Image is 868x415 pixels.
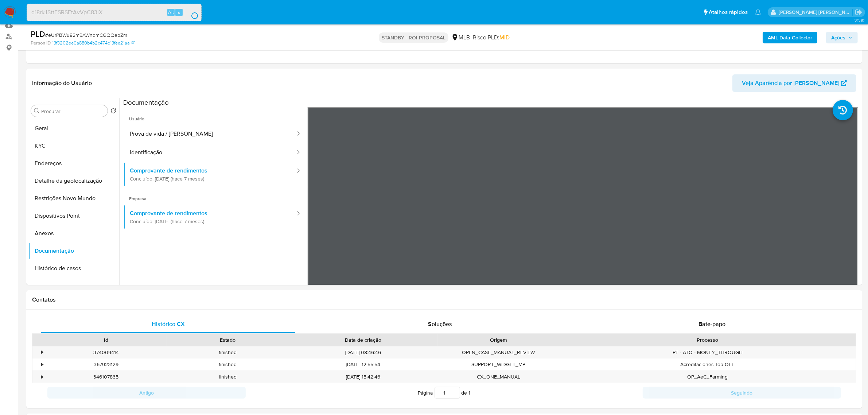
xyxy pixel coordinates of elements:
[379,32,448,43] p: STANDBY - ROI PROPOSAL
[855,17,864,23] span: 3.158.1
[428,320,452,328] span: Soluções
[855,8,863,16] a: Sair
[742,74,839,92] span: Veja Aparência por [PERSON_NAME]
[288,371,438,383] div: [DATE] 15:42:46
[28,260,119,277] button: Histórico de casos
[473,34,510,42] span: Risco PLD:
[438,358,559,371] div: SUPPORT_WIDGET_MP
[31,28,45,40] b: PLD
[34,108,40,114] button: Procurar
[559,371,856,383] div: OP_AeC_Farming
[28,155,119,172] button: Endereços
[826,32,858,43] button: Ações
[45,31,127,39] span: # eUrPBWu82m9AWnqmCGQQebZm
[564,336,851,344] div: Processo
[52,40,135,46] a: 13f3202ee6a880b4b2c474b13fee21aa
[451,34,470,42] div: MLB
[438,346,559,358] div: OPEN_CASE_MANUAL_REVIEW
[41,108,105,115] input: Procurar
[50,336,161,344] div: Id
[41,349,43,356] div: •
[47,387,246,399] button: Antigo
[709,8,748,16] span: Atalhos rápidos
[28,225,119,242] button: Anexos
[28,277,119,295] button: Adiantamentos de Dinheiro
[559,358,856,371] div: Acreditaciones Top OFF
[32,79,92,87] h1: Informação do Usuário
[167,358,288,371] div: finished
[418,387,471,399] span: Página de
[28,137,119,155] button: KYC
[167,346,288,358] div: finished
[45,346,167,358] div: 374009414
[499,33,510,42] span: MID
[31,40,51,46] b: Person ID
[28,207,119,225] button: Dispositivos Point
[443,336,554,344] div: Origem
[288,346,438,358] div: [DATE] 08:46:46
[768,32,812,43] b: AML Data Collector
[698,320,725,328] span: Bate-papo
[755,9,761,15] a: Notificações
[438,371,559,383] div: CX_ONE_MANUAL
[831,32,845,43] span: Ações
[779,9,853,16] p: emerson.gomes@mercadopago.com.br
[184,7,199,18] button: search-icon
[168,9,174,16] span: Alt
[41,361,43,368] div: •
[559,346,856,358] div: PF - ATO - MONEY_THROUGH
[28,242,119,260] button: Documentação
[45,371,167,383] div: 346107835
[172,336,283,344] div: Estado
[763,32,817,43] button: AML Data Collector
[293,336,433,344] div: Data de criação
[167,371,288,383] div: finished
[469,389,471,396] span: 1
[732,74,856,92] button: Veja Aparência por [PERSON_NAME]
[41,373,43,380] div: •
[28,120,119,137] button: Geral
[643,387,841,399] button: Seguindo
[27,8,201,17] input: Pesquise usuários ou casos...
[28,190,119,207] button: Restrições Novo Mundo
[152,320,185,328] span: Histórico CX
[32,296,856,303] h1: Contatos
[178,9,180,16] span: s
[288,358,438,371] div: [DATE] 12:55:54
[28,172,119,190] button: Detalhe da geolocalização
[110,108,116,116] button: Retornar ao pedido padrão
[45,358,167,371] div: 367923129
